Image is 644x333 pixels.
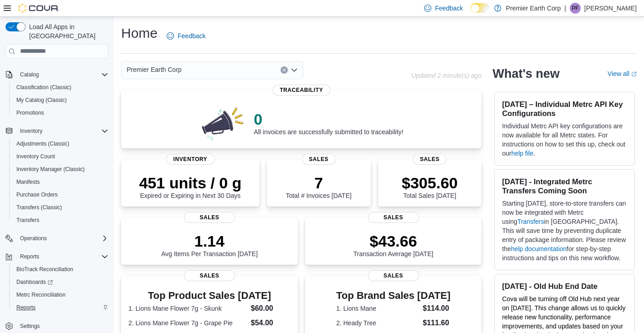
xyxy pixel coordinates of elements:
span: My Catalog (Classic) [16,96,67,104]
button: Transfers [9,214,112,227]
button: Settings [2,319,112,333]
span: Premier Earth Corp [127,64,182,75]
span: Sales [368,270,419,281]
span: Load All Apps in [GEOGRAPHIC_DATA] [26,22,108,40]
p: Updated 2 minute(s) ago [411,72,481,79]
button: Transfers (Classic) [9,201,112,214]
button: Open list of options [291,66,298,74]
button: Catalog [16,69,42,80]
a: Metrc Reconciliation [13,289,69,300]
span: Sales [184,212,235,223]
span: BioTrack Reconciliation [16,266,73,273]
div: Avg Items Per Transaction [DATE] [161,232,258,257]
span: Adjustments (Classic) [13,138,108,149]
svg: External link [631,71,637,77]
button: Catalog [2,68,112,81]
span: Catalog [20,71,39,78]
span: My Catalog (Classic) [13,95,108,106]
span: Promotions [16,109,44,116]
p: Premier Earth Corp [506,3,561,14]
dt: 1. Lions Mane [336,304,419,313]
p: $305.60 [402,174,458,192]
dd: $54.00 [251,318,291,328]
div: Expired or Expiring in Next 30 Days [139,174,241,199]
a: Dashboards [13,277,56,288]
span: Sales [368,212,419,223]
p: Starting [DATE], store-to-store transfers can now be integrated with Metrc using in [GEOGRAPHIC_D... [502,199,627,262]
span: Dashboards [16,278,53,286]
button: Manifests [9,176,112,188]
span: Metrc Reconciliation [16,291,66,298]
span: Feedback [178,31,205,40]
a: Inventory Manager (Classic) [13,164,88,175]
span: Transfers (Classic) [16,204,62,211]
span: Operations [20,235,47,242]
img: Cova [18,4,59,13]
p: 1.14 [161,232,258,250]
button: Reports [16,251,43,262]
span: Purchase Orders [13,189,108,200]
h3: [DATE] - Integrated Metrc Transfers Coming Soon [502,177,627,195]
span: Adjustments (Classic) [16,140,69,147]
span: BioTrack Reconciliation [13,264,108,275]
button: Operations [16,233,51,244]
button: Inventory Manager (Classic) [9,163,112,176]
span: Reports [16,251,108,262]
button: Purchase Orders [9,188,112,201]
span: Inventory Manager (Classic) [16,166,85,173]
a: Transfers [13,215,43,226]
p: 451 units / 0 g [139,174,241,192]
span: Manifests [16,178,40,186]
span: Inventory [16,126,108,136]
p: Individual Metrc API key configurations are now available for all Metrc states. For instructions ... [502,121,627,158]
span: Classification (Classic) [16,84,72,91]
span: Feedback [435,4,463,13]
span: Manifests [13,177,108,187]
a: My Catalog (Classic) [13,95,71,106]
span: Dashboards [13,277,108,288]
input: Dark Mode [470,3,490,13]
button: Clear input [281,66,288,74]
a: Manifests [13,177,43,187]
p: 0 [254,110,403,128]
div: All invoices are successfully submitted to traceability! [254,110,403,136]
button: BioTrack Reconciliation [9,263,112,276]
button: Inventory [2,125,112,137]
span: Operations [16,233,108,244]
span: PF [572,3,578,14]
p: $43.66 [353,232,434,250]
span: Settings [16,320,108,332]
div: Pauline Fonzi [570,3,581,14]
span: Inventory Manager (Classic) [13,164,108,175]
span: Sales [302,154,336,165]
a: Classification (Classic) [13,82,75,93]
button: Inventory [16,126,46,136]
a: Feedback [163,27,209,45]
span: Sales [184,270,235,281]
img: 0 [199,105,247,141]
span: Traceability [272,85,330,96]
h3: Top Brand Sales [DATE] [336,290,450,301]
span: Reports [20,253,39,260]
span: Purchase Orders [16,191,58,198]
dt: 2. Lions Mane Flower 7g - Grape Pie [128,318,247,328]
span: Reports [13,302,108,313]
span: Inventory Count [13,151,108,162]
p: | [564,3,566,14]
h3: [DATE] - Old Hub End Date [502,282,627,291]
h2: What's new [492,66,559,81]
div: Total Sales [DATE] [402,174,458,199]
span: Transfers [16,217,39,224]
button: Inventory Count [9,150,112,163]
a: Promotions [13,107,48,118]
span: Inventory [20,127,42,135]
h3: Top Product Sales [DATE] [128,290,291,301]
a: Dashboards [9,276,112,288]
button: Promotions [9,106,112,119]
a: Reports [13,302,39,313]
p: [PERSON_NAME] [584,3,637,14]
dd: $111.60 [423,318,450,328]
dd: $60.00 [251,303,291,314]
a: help file [511,150,533,157]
